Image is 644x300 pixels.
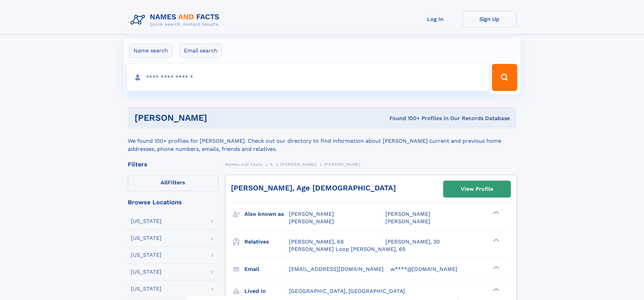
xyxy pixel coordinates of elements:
[492,265,500,270] div: ❯
[129,44,172,58] label: Name search
[280,160,316,168] a: [PERSON_NAME]
[385,238,440,246] a: [PERSON_NAME], 30
[225,160,262,168] a: Names and Facts
[444,181,510,197] a: View Profile
[289,266,384,272] span: [EMAIL_ADDRESS][DOMAIN_NAME]
[131,235,162,241] div: [US_STATE]
[128,11,225,29] img: Logo Names and Facts
[270,160,273,168] a: K
[244,236,289,248] h3: Relatives
[131,286,162,292] div: [US_STATE]
[289,246,405,253] a: [PERSON_NAME] Loop [PERSON_NAME], 65
[408,11,462,27] a: Log In
[385,218,430,225] span: [PERSON_NAME]
[135,114,299,122] h1: [PERSON_NAME]
[131,252,162,258] div: [US_STATE]
[324,162,360,167] span: [PERSON_NAME]
[289,238,344,246] a: [PERSON_NAME], 68
[289,288,405,294] span: [GEOGRAPHIC_DATA], [GEOGRAPHIC_DATA]
[492,64,517,91] button: Search Button
[244,263,289,275] h3: Email
[385,211,430,217] span: [PERSON_NAME]
[128,161,218,167] div: Filters
[492,238,500,242] div: ❯
[131,218,162,224] div: [US_STATE]
[180,44,222,58] label: Email search
[492,287,500,292] div: ❯
[461,181,493,197] div: View Profile
[298,115,510,122] div: Found 100+ Profiles In Our Records Database
[492,210,500,215] div: ❯
[270,162,273,167] span: K
[231,184,396,192] a: [PERSON_NAME], Age [DEMOGRAPHIC_DATA]
[289,218,334,225] span: [PERSON_NAME]
[128,175,218,191] label: Filters
[244,208,289,220] h3: Also known as
[128,199,218,205] div: Browse Locations
[462,11,517,27] a: Sign Up
[280,162,316,167] span: [PERSON_NAME]
[161,179,168,186] span: All
[127,64,489,91] input: search input
[244,285,289,297] h3: Lived in
[128,129,517,153] div: We found 100+ profiles for [PERSON_NAME]. Check out our directory to find information about [PERS...
[289,211,334,217] span: [PERSON_NAME]
[131,269,162,275] div: [US_STATE]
